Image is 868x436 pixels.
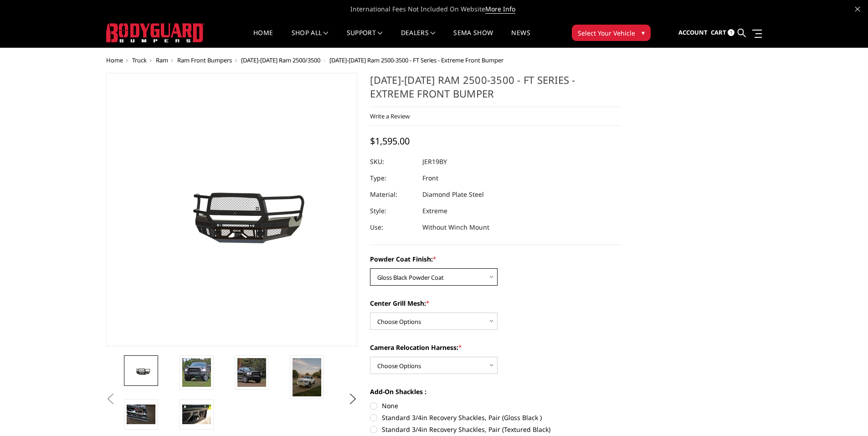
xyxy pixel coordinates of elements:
label: Add-On Shackles : [370,387,621,396]
a: News [511,30,530,47]
dt: Type: [370,170,416,186]
a: SEMA Show [453,30,493,47]
dt: Use: [370,219,416,236]
span: 1 [728,29,734,36]
a: Account [678,21,708,45]
label: Powder Coat Finish: [370,254,621,264]
a: Ram Front Bumpers [177,56,232,64]
span: [DATE]-[DATE] Ram 2500-3500 - FT Series - Extreme Front Bumper [329,56,503,64]
label: Standard 3/4in Recovery Shackles, Pair (Textured Black) [370,425,621,434]
a: Ram [156,56,168,64]
dd: Diamond Plate Steel [422,186,484,203]
span: ▾ [642,28,645,37]
a: Home [253,30,273,47]
span: Select Your Vehicle [578,28,635,38]
img: 2019-2025 Ram 2500-3500 - FT Series - Extreme Front Bumper [182,405,211,424]
dd: Extreme [422,203,447,219]
a: More Info [485,5,515,14]
button: Select Your Vehicle [572,25,651,41]
img: BODYGUARD BUMPERS [106,23,204,42]
a: Dealers [401,30,436,47]
a: Cart 1 [711,21,734,45]
dt: Material: [370,186,416,203]
a: Home [106,56,123,64]
a: 2019-2025 Ram 2500-3500 - FT Series - Extreme Front Bumper [106,73,358,346]
a: [DATE]-[DATE] Ram 2500/3500 [241,56,320,64]
span: Account [678,28,708,36]
label: Center Grill Mesh: [370,298,621,308]
a: Support [347,30,383,47]
img: 2019-2025 Ram 2500-3500 - FT Series - Extreme Front Bumper [182,358,211,387]
a: Write a Review [370,112,410,120]
dt: SKU: [370,154,416,170]
img: 2019-2025 Ram 2500-3500 - FT Series - Extreme Front Bumper [237,358,266,387]
span: Cart [711,28,726,36]
dd: JER19BY [422,154,447,170]
dd: Without Winch Mount [422,219,489,236]
dt: Style: [370,203,416,219]
img: 2019-2025 Ram 2500-3500 - FT Series - Extreme Front Bumper [293,358,321,396]
img: 2019-2025 Ram 2500-3500 - FT Series - Extreme Front Bumper [127,405,155,424]
img: 2019-2025 Ram 2500-3500 - FT Series - Extreme Front Bumper [127,364,155,377]
label: Standard 3/4in Recovery Shackles, Pair (Gloss Black ) [370,413,621,422]
dd: Front [422,170,438,186]
span: $1,595.00 [370,135,410,147]
iframe: Chat Widget [822,392,868,436]
a: shop all [292,30,329,47]
a: Truck [132,56,147,64]
h1: [DATE]-[DATE] Ram 2500-3500 - FT Series - Extreme Front Bumper [370,73,621,107]
button: Previous [104,392,118,406]
label: None [370,401,621,410]
button: Next [346,392,360,406]
label: Camera Relocation Harness: [370,343,621,352]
